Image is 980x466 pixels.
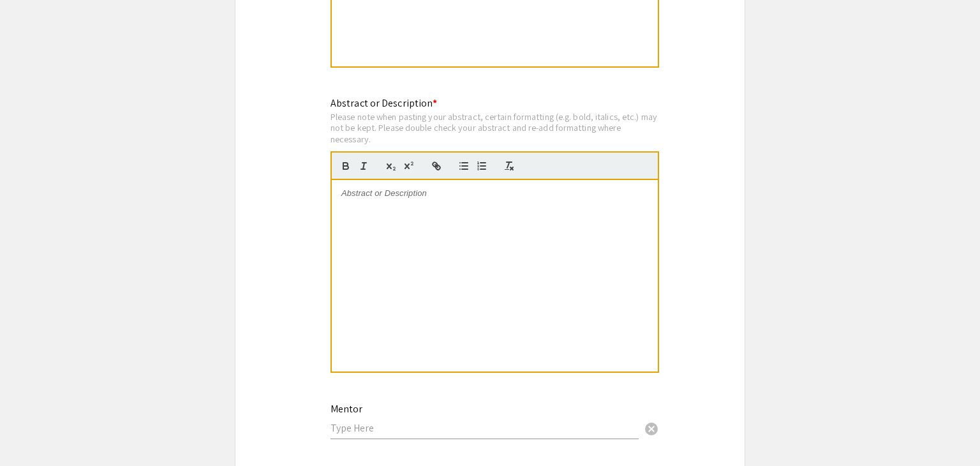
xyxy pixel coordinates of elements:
span: cancel [644,421,659,437]
mat-label: Abstract or Description [330,96,437,110]
iframe: Chat [10,409,54,456]
input: Type Here [330,421,639,435]
mat-label: Mentor [330,402,362,416]
div: Please note when pasting your abstract, certain formatting (e.g. bold, italics, etc.) may not be ... [330,111,659,145]
button: Clear [639,415,664,440]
